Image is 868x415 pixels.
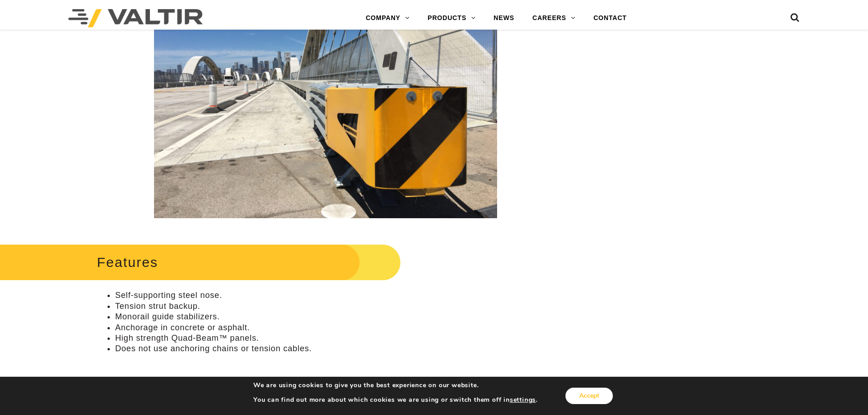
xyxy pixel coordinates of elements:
li: High strength Quad-Beam™ panels. [115,333,554,343]
a: CONTACT [584,9,636,27]
a: NEWS [484,9,523,27]
a: COMPANY [357,9,419,27]
a: CAREERS [524,9,585,27]
a: PRODUCTS [419,9,485,27]
li: Self-supporting steel nose. [115,290,554,301]
button: settings [510,396,536,404]
button: Accept [565,388,613,404]
img: Valtir [68,9,203,27]
li: Monorail guide stabilizers. [115,312,554,322]
li: Anchorage in concrete or asphalt. [115,323,554,333]
p: You can find out more about which cookies we are using or switch them off in . [253,396,538,404]
li: Tension strut backup. [115,301,554,312]
li: Does not use anchoring chains or tension cables. [115,343,554,354]
p: We are using cookies to give you the best experience on our website. [253,381,538,389]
